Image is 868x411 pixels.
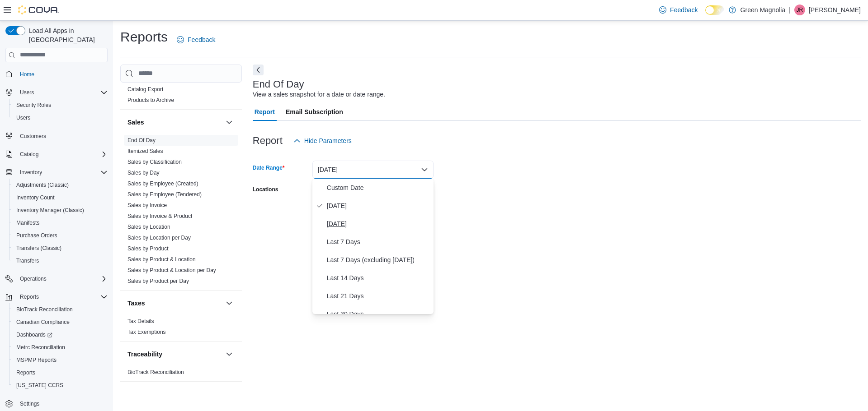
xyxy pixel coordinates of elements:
a: Home [16,69,38,80]
span: Dashboards [16,331,52,338]
a: Manifests [13,217,43,228]
div: Jammie Reed [794,5,805,15]
button: Taxes [224,298,235,309]
span: Security Roles [13,100,108,111]
a: [US_STATE] CCRS [13,380,67,391]
p: Green Magnolia [741,5,786,15]
span: Sales by Day [127,169,160,176]
span: Manifests [13,217,108,228]
a: Sales by Invoice & Product [127,213,192,219]
span: Report [255,103,275,121]
a: Inventory Manager (Classic) [13,205,88,216]
button: Metrc Reconciliation [9,341,111,354]
button: Taxes [127,299,222,308]
span: Sales by Employee (Tendered) [127,191,202,198]
span: Settings [16,398,108,409]
input: Dark Mode [705,5,724,15]
span: Itemized Sales [127,148,163,155]
span: Hide Parameters [304,136,352,145]
span: Sales by Location [127,223,170,231]
a: Adjustments (Classic) [13,180,72,190]
span: Operations [20,275,47,282]
h3: Sales [127,118,144,127]
button: Catalog [2,148,111,161]
a: Canadian Compliance [13,317,73,328]
a: Sales by Classification [127,159,182,165]
button: BioTrack Reconciliation [9,303,111,316]
span: Reports [16,291,108,302]
p: | [789,5,791,15]
a: Sales by Employee (Tendered) [127,191,202,198]
span: Tax Exemptions [127,328,166,336]
span: Customers [16,130,108,142]
span: BioTrack Reconciliation [13,304,108,315]
span: Catalog [20,151,38,158]
span: Catalog Export [127,86,163,93]
span: Purchase Orders [13,230,108,241]
span: [DATE] [327,200,430,211]
button: MSPMP Reports [9,354,111,366]
span: Users [16,87,108,98]
button: Sales [127,118,222,127]
span: Sales by Classification [127,158,182,166]
button: Inventory Count [9,191,111,204]
button: Reports [16,291,42,302]
span: Settings [20,400,39,407]
div: View a sales snapshot for a date or date range. [253,90,385,99]
a: MSPMP Reports [13,355,60,365]
span: Sales by Employee (Created) [127,180,198,187]
div: Sales [120,135,242,290]
button: Adjustments (Classic) [9,179,111,191]
a: Dashboards [9,328,111,341]
button: Sales [224,117,235,128]
h1: Reports [120,28,168,46]
button: Catalog [16,149,42,160]
button: Operations [16,273,50,284]
span: Sales by Location per Day [127,234,191,241]
a: Transfers [13,255,42,266]
span: Sales by Invoice [127,202,167,209]
span: Last 7 Days [327,236,430,247]
span: Inventory [16,167,108,178]
span: Sales by Product per Day [127,277,189,285]
h3: Taxes [127,299,145,308]
span: Reports [20,293,39,300]
p: [PERSON_NAME] [809,5,861,15]
span: Sales by Product [127,245,169,252]
span: Sales by Invoice & Product [127,212,192,220]
h3: End Of Day [253,79,304,90]
span: MSPMP Reports [13,355,108,365]
a: Sales by Location per Day [127,235,191,241]
span: Metrc Reconciliation [13,342,108,353]
span: Security Roles [16,102,51,109]
span: Inventory Count [13,192,108,203]
span: BioTrack Reconciliation [127,369,184,376]
a: Sales by Product per Day [127,278,189,284]
span: Last 21 Days [327,291,430,301]
span: Last 7 Days (excluding [DATE]) [327,254,430,265]
span: Metrc Reconciliation [16,344,65,351]
a: Products to Archive [127,97,174,103]
button: Reports [9,366,111,379]
label: Date Range [253,164,285,171]
a: BioTrack Reconciliation [13,304,76,315]
span: Operations [16,273,108,284]
span: Feedback [188,35,215,44]
button: Home [2,68,111,81]
a: BioTrack Reconciliation [127,369,184,375]
span: Inventory Count [16,194,55,201]
span: JR [797,5,803,15]
span: Inventory [20,169,42,176]
span: Customers [20,133,46,140]
span: Email Subscription [286,103,343,121]
span: Load All Apps in [GEOGRAPHIC_DATA] [25,26,108,44]
a: Inventory Count [13,192,58,203]
span: Canadian Compliance [16,319,70,326]
button: Next [253,65,264,75]
span: BioTrack Reconciliation [16,306,73,313]
span: Custom Date [327,182,430,193]
button: Operations [2,272,111,285]
span: Feedback [670,5,698,14]
button: Users [2,86,111,99]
